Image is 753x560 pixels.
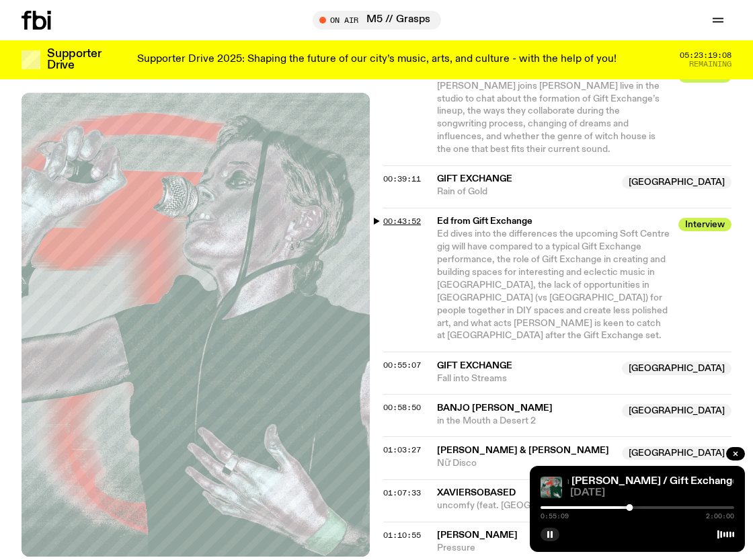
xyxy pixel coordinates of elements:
span: Gift Exchange [437,361,512,370]
span: Ed from Gift Exchange [437,215,670,228]
span: Pressure [437,542,614,555]
span: 2:00:00 [706,513,734,520]
button: 01:07:33 [383,489,421,497]
span: 00:39:11 [383,173,421,184]
button: 00:58:50 [383,404,421,411]
span: Gift Exchange [437,174,512,184]
span: 00:43:52 [383,216,421,227]
button: 01:10:55 [383,532,421,539]
span: Rain of Gold [437,186,614,198]
span: Ed dives into the differences the upcoming Soft Centre gig will have compared to a typical Gift E... [437,229,670,340]
span: [GEOGRAPHIC_DATA] [622,362,731,375]
span: Remaining [689,61,731,68]
span: 01:03:27 [383,444,421,455]
h3: Supporter Drive [47,48,101,71]
span: Fall into Streams [437,372,614,385]
button: 00:43:52 [383,218,421,225]
span: 01:07:33 [383,487,421,498]
span: xaviersobased [437,488,516,497]
span: Interview [678,218,731,231]
span: uncomfy (feat. [GEOGRAPHIC_DATA]) [437,499,731,512]
span: [PERSON_NAME] joins [PERSON_NAME] live in the studio to chat about the formation of Gift Exchange... [437,81,660,155]
button: 00:39:11 [383,175,421,183]
button: 00:55:07 [383,362,421,369]
span: 00:55:07 [383,360,421,370]
span: [PERSON_NAME] & [PERSON_NAME] [437,446,609,455]
button: On AirM5 // Grasps [313,11,441,30]
span: [GEOGRAPHIC_DATA] [622,175,731,189]
p: Supporter Drive 2025: Shaping the future of our city’s music, arts, and culture - with the help o... [137,54,617,66]
span: [GEOGRAPHIC_DATA] [622,404,731,417]
span: 00:58:50 [383,402,421,413]
span: [PERSON_NAME] [437,530,518,540]
button: 01:03:27 [383,446,421,454]
span: 05:23:19:08 [680,52,731,59]
span: Banjo [PERSON_NAME] [437,403,553,413]
span: in the Mouth a Desert 2 [437,415,614,428]
span: [DATE] [570,488,734,498]
span: 0:55:09 [541,513,569,520]
span: Nữ Disco [437,457,614,470]
span: [GEOGRAPHIC_DATA] [622,446,731,460]
span: 01:10:55 [383,530,421,541]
